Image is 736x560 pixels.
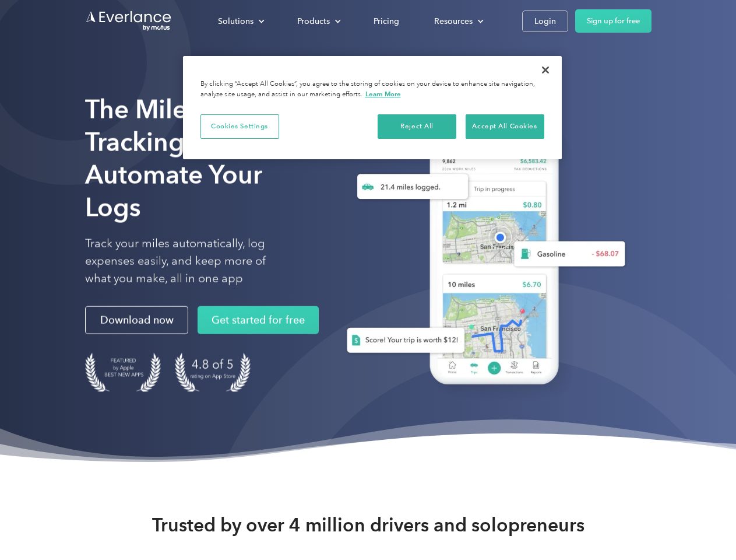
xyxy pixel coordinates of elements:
div: Cookie banner [183,56,562,159]
a: Go to homepage [85,10,172,32]
div: Resources [434,14,473,29]
p: Track your miles automatically, log expenses easily, and keep more of what you make, all in one app [85,235,293,288]
div: Privacy [183,56,562,159]
img: Badge for Featured by Apple Best New Apps [85,353,161,392]
button: Cookies Settings [200,114,279,139]
strong: Trusted by over 4 million drivers and solopreneurs [152,513,584,537]
div: Resources [422,11,493,32]
a: Download now [85,306,188,334]
div: Solutions [218,14,253,29]
div: Products [286,11,350,32]
div: Solutions [206,11,274,32]
a: More information about your privacy, opens in a new tab [365,90,401,98]
a: Sign up for free [575,9,652,33]
div: Pricing [374,14,399,29]
button: Close [533,57,558,83]
button: Reject All [378,114,456,139]
a: Pricing [362,11,411,32]
div: Login [534,14,556,29]
a: Login [522,10,568,32]
div: By clicking “Accept All Cookies”, you agree to the storing of cookies on your device to enhance s... [200,79,544,100]
button: Accept All Cookies [466,114,544,139]
div: Products [297,14,330,29]
img: 4.9 out of 5 stars on the app store [175,353,251,392]
a: Get started for free [198,306,319,334]
img: Everlance, mileage tracker app, expense tracking app [328,111,635,402]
